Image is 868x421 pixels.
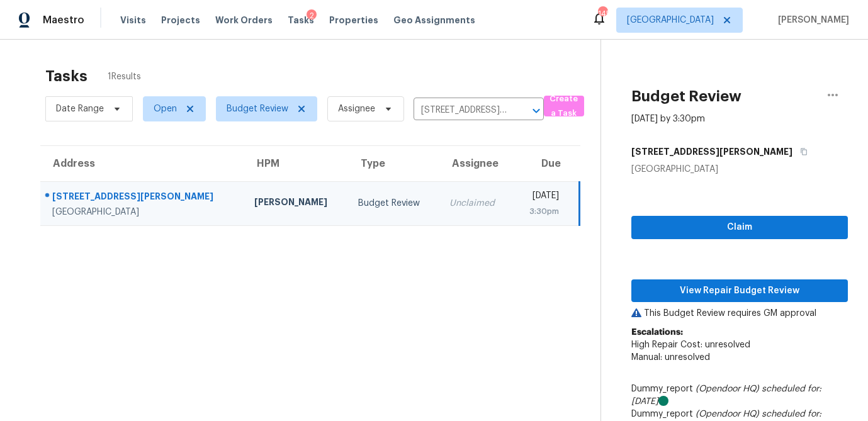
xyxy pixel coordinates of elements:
[52,206,234,218] div: [GEOGRAPHIC_DATA]
[631,216,848,239] button: Claim
[550,92,578,121] span: Create a Task
[358,197,429,210] div: Budget Review
[161,14,200,26] span: Projects
[631,145,792,158] h5: [STREET_ADDRESS][PERSON_NAME]
[227,103,288,115] span: Budget Review
[773,14,849,26] span: [PERSON_NAME]
[120,14,146,26] span: Visits
[244,146,348,181] th: HPM
[215,14,273,26] span: Work Orders
[598,8,607,20] div: 145
[631,328,683,337] b: Escalations:
[631,90,741,103] h2: Budget Review
[631,340,750,349] span: High Repair Cost: unresolved
[522,189,559,205] div: [DATE]
[641,220,838,235] span: Claim
[631,383,848,408] div: Dummy_report
[439,146,512,181] th: Assignee
[544,96,584,116] button: Create a Task
[512,146,580,181] th: Due
[288,16,314,25] span: Tasks
[696,385,759,393] i: (Opendoor HQ)
[631,307,848,320] p: This Budget Review requires GM approval
[338,103,375,115] span: Assignee
[254,196,338,211] div: [PERSON_NAME]
[329,14,378,26] span: Properties
[631,279,848,303] button: View Repair Budget Review
[43,14,84,26] span: Maestro
[449,197,502,210] div: Unclaimed
[393,14,475,26] span: Geo Assignments
[631,163,848,176] div: [GEOGRAPHIC_DATA]
[792,140,809,163] button: Copy Address
[631,113,705,125] div: [DATE] by 3:30pm
[307,9,317,22] div: 2
[45,70,87,82] h2: Tasks
[414,101,509,120] input: Search by address
[627,14,714,26] span: [GEOGRAPHIC_DATA]
[56,103,104,115] span: Date Range
[696,410,759,418] i: (Opendoor HQ)
[522,205,559,218] div: 3:30pm
[348,146,439,181] th: Type
[52,190,234,206] div: [STREET_ADDRESS][PERSON_NAME]
[641,283,838,299] span: View Repair Budget Review
[631,353,710,362] span: Manual: unresolved
[40,146,244,181] th: Address
[527,102,545,120] button: Open
[154,103,177,115] span: Open
[108,70,141,83] span: 1 Results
